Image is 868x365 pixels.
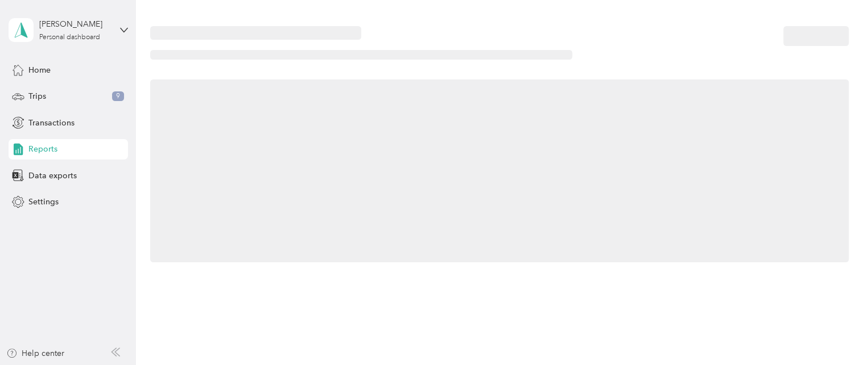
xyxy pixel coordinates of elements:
span: Data exports [28,170,77,182]
button: Help center [6,347,64,359]
iframe: Everlance-gr Chat Button Frame [804,301,868,365]
span: Settings [28,196,59,208]
span: Home [28,64,51,76]
span: Reports [28,143,57,155]
span: 9 [112,91,124,102]
span: Transactions [28,117,75,129]
div: Personal dashboard [39,34,100,41]
span: Trips [28,90,46,102]
div: [PERSON_NAME] [39,18,110,30]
